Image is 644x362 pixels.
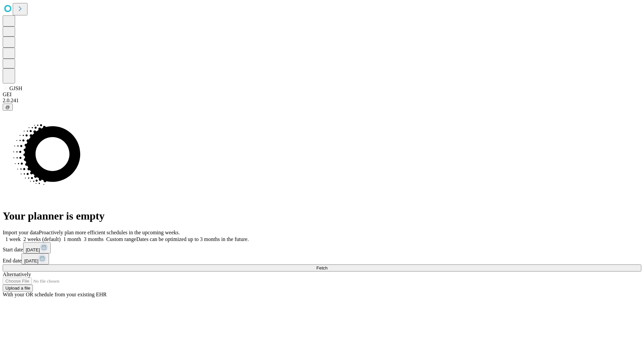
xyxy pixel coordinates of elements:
button: [DATE] [21,253,49,264]
h1: Your planner is empty [3,210,641,222]
span: Dates can be optimized up to 3 months in the future. [136,236,249,242]
span: GJSH [9,85,22,91]
div: Start date [3,242,641,253]
span: Fetch [316,265,327,270]
span: @ [5,105,10,110]
span: 3 months [84,236,104,242]
button: Fetch [3,264,641,271]
span: 1 month [63,236,81,242]
button: Upload a file [3,285,33,292]
button: [DATE] [23,242,51,253]
span: [DATE] [24,258,38,263]
div: End date [3,253,641,264]
span: With your OR schedule from your existing EHR [3,292,107,297]
span: Proactively plan more efficient schedules in the upcoming weeks. [39,230,180,235]
span: 1 week [5,236,21,242]
span: [DATE] [26,247,40,252]
div: GEI [3,92,641,98]
span: Custom range [106,236,136,242]
span: Alternatively [3,271,31,277]
button: @ [3,104,13,111]
div: 2.0.241 [3,98,641,104]
span: Import your data [3,230,39,235]
span: 2 weeks (default) [23,236,61,242]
